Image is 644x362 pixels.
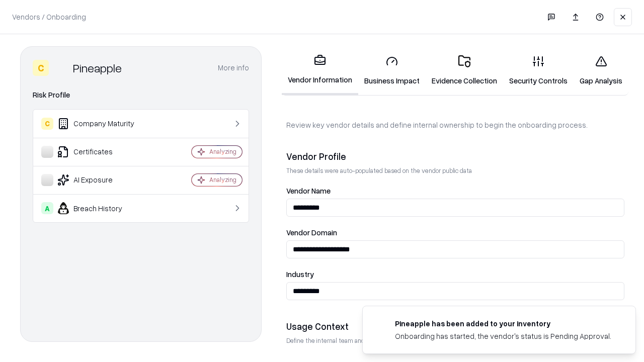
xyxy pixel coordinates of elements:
[41,118,162,130] div: Company Maturity
[286,150,624,162] div: Vendor Profile
[282,46,358,95] a: Vendor Information
[41,202,53,214] div: A
[218,59,249,77] button: More info
[286,336,624,345] p: Define the internal team and reason for using this vendor. This helps assess business relevance a...
[286,166,624,175] p: These details were auto-populated based on the vendor public data
[286,187,624,195] label: Vendor Name
[73,60,122,76] div: Pineapple
[12,12,86,22] p: Vendors / Onboarding
[286,120,624,130] p: Review key vendor details and define internal ownership to begin the onboarding process.
[395,331,611,341] div: Onboarding has started, the vendor's status is Pending Approval.
[286,270,624,278] label: Industry
[375,318,387,330] img: pineappleenergy.com
[574,47,628,94] a: Gap Analysis
[53,60,69,76] img: Pineapple
[395,318,611,329] div: Pineapple has been added to your inventory
[41,202,162,214] div: Breach History
[209,175,236,184] div: Analyzing
[41,146,162,158] div: Certificates
[33,60,49,76] div: C
[209,147,236,156] div: Analyzing
[33,89,249,101] div: Risk Profile
[286,229,624,236] label: Vendor Domain
[286,320,624,332] div: Usage Context
[41,118,53,130] div: C
[426,47,503,94] a: Evidence Collection
[41,174,162,186] div: AI Exposure
[358,47,426,94] a: Business Impact
[503,47,574,94] a: Security Controls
